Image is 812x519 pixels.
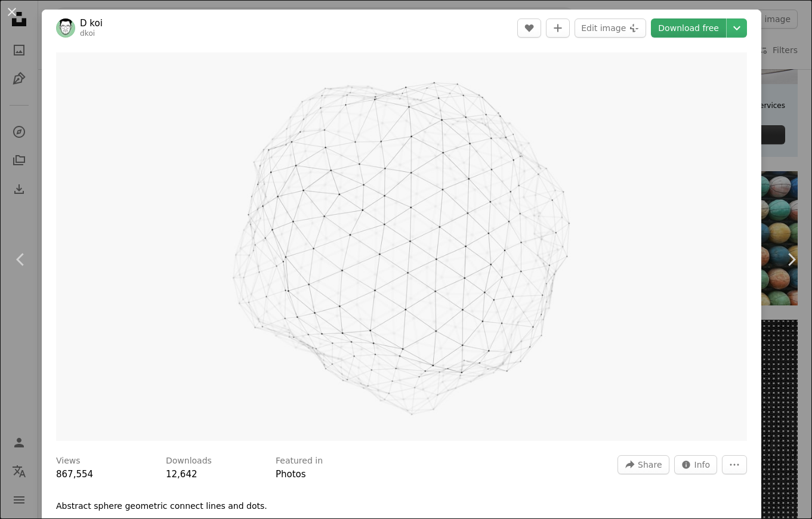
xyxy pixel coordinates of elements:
[638,456,662,474] span: Share
[727,18,747,38] button: Choose download size
[56,455,81,467] h3: Views
[276,469,306,480] a: Photos
[276,455,323,467] h3: Featured in
[618,455,669,474] button: Share this image
[770,202,812,317] a: Next
[56,501,267,512] p: Abstract sphere geometric connect lines and dots.
[694,456,711,474] span: Info
[517,18,541,38] button: Like
[575,18,646,38] button: Edit image
[722,455,747,474] button: More Actions
[56,469,93,480] span: 867,554
[80,29,95,38] a: dkoi
[546,18,570,38] button: Add to Collection
[56,52,747,441] button: Zoom in on this image
[674,455,718,474] button: Stats about this image
[80,17,103,29] a: D koi
[166,455,212,467] h3: Downloads
[56,52,747,441] img: a white sphere with a black background
[651,18,726,38] a: Download free
[166,469,197,480] span: 12,642
[56,18,75,38] img: Go to D koi's profile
